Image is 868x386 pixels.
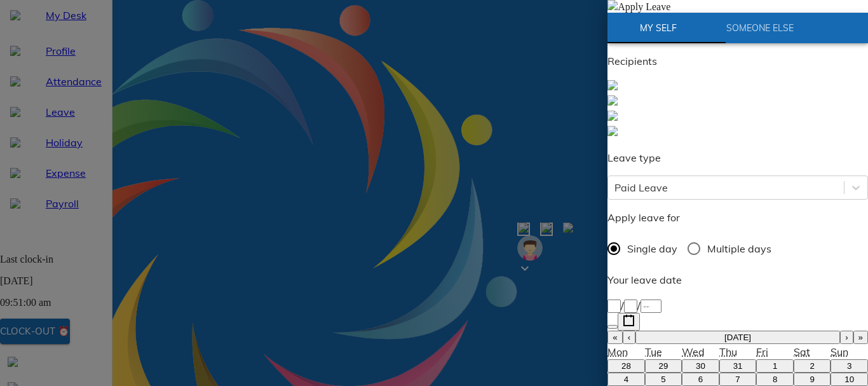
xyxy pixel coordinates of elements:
[645,345,662,358] abbr: Tuesday
[661,375,665,384] abbr: 5 August 2025
[682,345,705,358] abbr: Wednesday
[623,331,635,344] button: ‹
[682,373,719,386] button: 6 August 2025
[607,235,868,262] div: daytype
[607,273,682,286] span: Your leave date
[794,345,810,358] abbr: Saturday
[847,361,851,371] abbr: 3 August 2025
[810,375,814,384] abbr: 9 August 2025
[719,359,757,373] button: 31 July 2025
[607,211,680,224] span: Apply leave for
[698,375,703,384] abbr: 6 August 2025
[607,55,657,67] span: Recipients
[607,345,628,358] abbr: Monday
[641,300,661,313] input: ----
[733,361,743,371] abbr: 31 July 2025
[607,95,618,106] img: defaultEmp.0e2b4d71.svg
[624,375,628,384] abbr: 4 August 2025
[621,361,631,371] abbr: 28 July 2025
[696,361,705,371] abbr: 30 July 2025
[627,241,677,256] span: Single day
[756,373,794,386] button: 8 August 2025
[624,300,637,313] input: --
[773,375,777,384] abbr: 8 August 2025
[810,361,814,371] abbr: 2 August 2025
[607,300,621,313] input: --
[635,331,840,344] button: [DATE]
[831,359,868,373] button: 3 August 2025
[607,373,645,386] button: 4 August 2025
[831,345,848,358] abbr: Sunday
[615,20,702,36] span: My Self
[607,331,622,344] button: «
[607,125,868,140] a: Rajendra Vishnu Budake
[717,20,803,36] span: Someone Else
[607,126,618,136] img: defaultEmp.0e2b4d71.svg
[645,359,682,373] button: 29 July 2025
[607,150,868,165] p: Leave type
[659,361,668,371] abbr: 29 July 2025
[794,373,831,386] button: 9 August 2025
[756,345,768,358] abbr: Friday
[637,299,641,312] span: /
[735,375,740,384] abbr: 7 August 2025
[844,375,854,384] abbr: 10 August 2025
[719,373,757,386] button: 7 August 2025
[607,359,645,373] button: 28 July 2025
[756,359,794,373] button: 1 August 2025
[618,1,670,12] span: Apply Leave
[840,331,853,344] button: ›
[682,359,719,373] button: 30 July 2025
[645,373,682,386] button: 5 August 2025
[607,80,618,90] img: defaultEmp.0e2b4d71.svg
[607,109,868,125] a: sumhr support admin
[607,79,868,94] a: rahul
[794,359,831,373] button: 2 August 2025
[607,111,618,121] img: defaultEmp.0e2b4d71.svg
[773,361,777,371] abbr: 1 August 2025
[621,299,624,312] span: /
[853,331,868,344] button: »
[707,241,771,256] span: Multiple days
[719,345,737,358] abbr: Thursday
[614,180,668,195] div: Paid Leave
[831,373,868,386] button: 10 August 2025
[607,94,868,109] a: Sanchit Dharankar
